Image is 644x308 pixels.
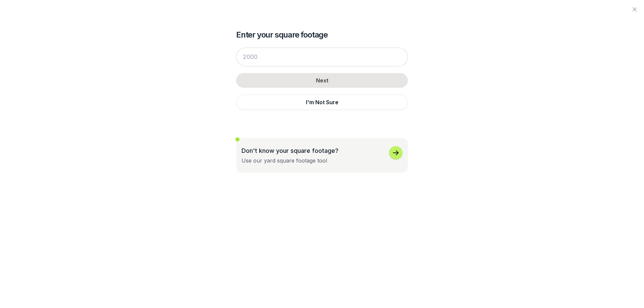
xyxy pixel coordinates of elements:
[236,138,408,173] button: Don't know your square footage?Use our yard square footage tool
[236,48,408,66] input: 2000
[236,95,408,110] button: I'm Not Sure
[241,157,327,165] div: Use our yard square footage tool
[236,29,408,40] h2: Enter your square footage
[236,73,408,88] button: Next
[241,146,338,155] p: Don't know your square footage?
